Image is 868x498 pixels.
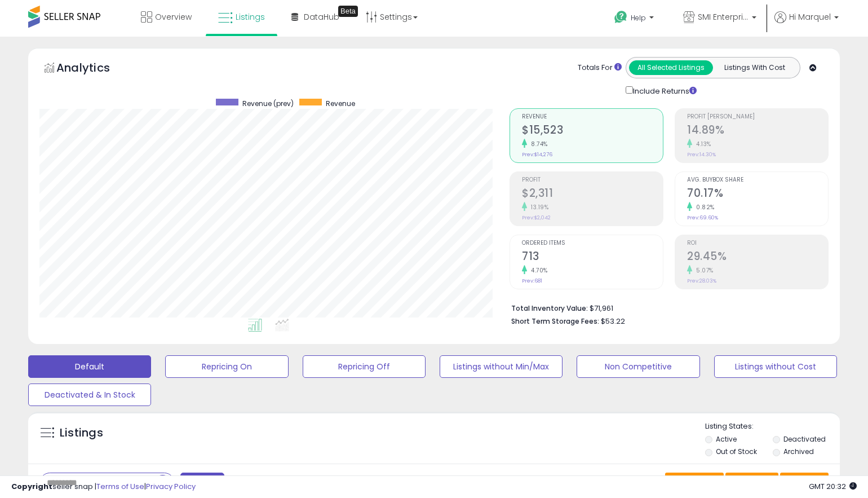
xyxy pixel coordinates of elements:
[522,177,663,183] span: Profit
[303,355,426,378] button: Repricing Off
[712,60,796,75] button: Listings With Cost
[56,60,132,78] h5: Analytics
[809,481,857,492] span: 2025-09-6 20:32 GMT
[725,473,778,492] button: Columns
[716,447,757,456] label: Out of Stock
[522,240,663,246] span: Ordered Items
[522,114,663,120] span: Revenue
[146,481,196,492] a: Privacy Policy
[687,187,828,202] h2: 70.17%
[578,63,622,73] div: Totals For
[617,84,710,97] div: Include Returns
[687,114,828,120] span: Profit [PERSON_NAME]
[714,355,837,378] button: Listings without Cost
[716,434,737,444] label: Active
[687,124,828,139] h2: 14.89%
[687,151,716,158] small: Prev: 14.30%
[511,316,599,326] b: Short Term Storage Fees:
[326,99,355,108] span: Revenue
[789,11,831,23] span: Hi Marquel
[522,151,552,158] small: Prev: $14,276
[687,277,716,284] small: Prev: 28.03%
[304,11,339,23] span: DataHub
[511,303,588,313] b: Total Inventory Value:
[605,2,665,37] a: Help
[601,316,625,327] span: $53.22
[522,124,663,139] h2: $15,523
[527,266,548,275] small: 4.70%
[165,355,288,378] button: Repricing On
[687,177,828,183] span: Avg. Buybox Share
[705,421,840,432] p: Listing States:
[774,11,839,37] a: Hi Marquel
[692,266,714,275] small: 5.07%
[155,11,192,23] span: Overview
[692,203,715,211] small: 0.82%
[783,434,826,444] label: Deactivated
[527,140,548,148] small: 8.74%
[614,10,628,24] i: Get Help
[692,140,711,148] small: 4.13%
[60,425,103,441] h5: Listings
[780,473,829,492] button: Actions
[527,203,548,211] small: 13.19%
[242,99,294,108] span: Revenue (prev)
[698,11,749,23] span: SMI Enterprise
[631,13,646,23] span: Help
[338,6,358,17] div: Tooltip anchor
[687,240,828,246] span: ROI
[522,214,551,221] small: Prev: $2,042
[180,473,224,492] button: Filters
[577,355,699,378] button: Non Competitive
[511,301,820,314] li: $71,961
[687,214,718,221] small: Prev: 69.60%
[440,355,563,378] button: Listings without Min/Max
[11,482,196,492] div: seller snap | |
[522,277,542,284] small: Prev: 681
[28,384,151,406] button: Deactivated & In Stock
[522,250,663,265] h2: 713
[522,187,663,202] h2: $2,311
[665,473,724,492] button: Save View
[687,250,828,265] h2: 29.45%
[236,11,265,23] span: Listings
[783,447,814,456] label: Archived
[11,481,52,492] strong: Copyright
[629,60,713,75] button: All Selected Listings
[28,355,151,378] button: Default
